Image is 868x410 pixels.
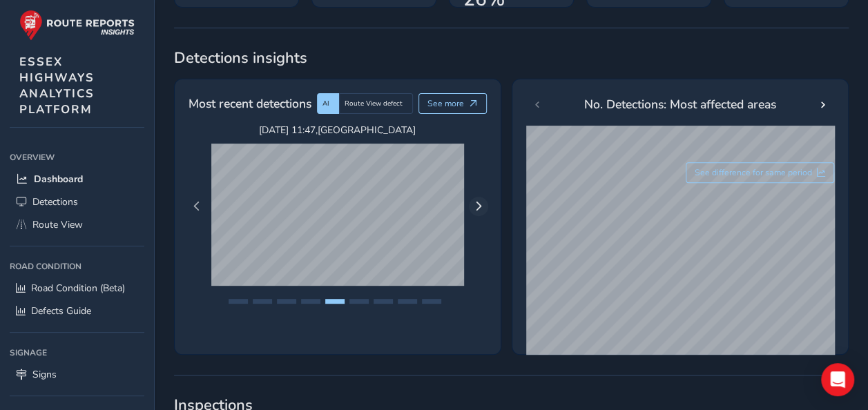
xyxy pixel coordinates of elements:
span: Defects Guide [31,304,91,318]
button: Page 5 [325,299,345,304]
span: See difference for same period [695,167,812,178]
img: rr logo [19,10,135,41]
div: Open Intercom Messenger [821,363,854,396]
a: Signs [10,363,144,386]
a: Road Condition (Beta) [10,277,144,300]
button: See difference for same period [686,162,835,183]
span: No. Detections: Most affected areas [584,95,776,113]
a: Detections [10,191,144,213]
span: ESSEX HIGHWAYS ANALYTICS PLATFORM [19,54,95,117]
span: Route View [32,218,83,231]
span: See more [427,98,464,109]
button: Page 3 [277,299,296,304]
span: Detections insights [174,48,849,68]
button: Page 7 [374,299,393,304]
span: Signs [32,368,57,381]
button: Page 4 [301,299,320,304]
span: AI [322,99,329,108]
button: Next Page [469,197,488,216]
a: Dashboard [10,168,144,191]
a: Defects Guide [10,300,144,322]
div: Overview [10,147,144,168]
div: Road Condition [10,256,144,277]
div: Signage [10,342,144,363]
button: Page 6 [349,299,369,304]
a: Route View [10,213,144,236]
span: Road Condition (Beta) [31,282,125,295]
span: Dashboard [34,173,83,186]
div: Route View defect [339,93,413,114]
button: Page 1 [229,299,248,304]
span: Most recent detections [189,95,311,113]
button: Previous Page [187,197,206,216]
span: Route View defect [345,99,403,108]
span: Detections [32,195,78,208]
button: See more [418,93,487,114]
div: AI [317,93,339,114]
button: Page 2 [253,299,272,304]
button: Page 9 [422,299,441,304]
span: [DATE] 11:47 , [GEOGRAPHIC_DATA] [211,124,464,137]
button: Page 8 [398,299,417,304]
